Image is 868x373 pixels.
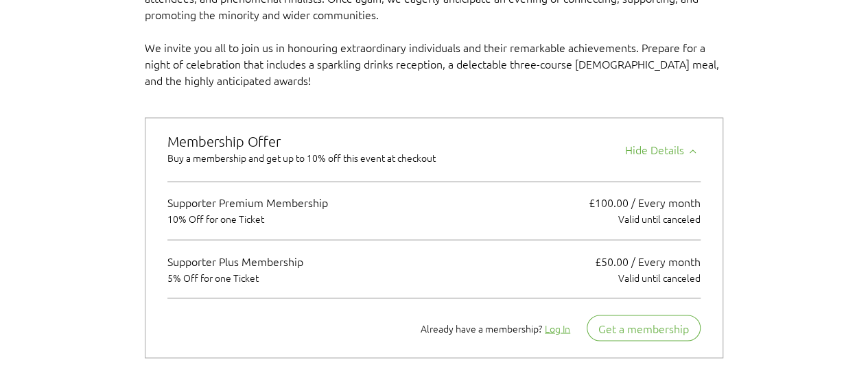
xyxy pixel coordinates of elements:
[595,254,701,267] div: £50.00 / Every month
[589,212,701,226] div: Valid until canceled
[587,315,701,341] button: Get a membership
[589,195,701,209] div: £100.00 / Every month
[167,254,320,267] div: Supporter Plus Membership
[421,321,570,335] div: Already have a membership?
[167,134,452,148] div: Membership Offer
[167,195,344,209] div: Supporter Premium Membership
[625,138,701,157] button: Hide Details
[595,270,701,284] div: Valid until canceled
[167,151,452,165] div: Buy a membership and get up to 10% off this event at checkout
[545,321,570,335] button: Log In
[145,117,723,358] div: main content
[145,40,722,88] span: We invite you all to join us in honouring extraordinary individuals and their remarkable achievem...
[167,270,320,284] div: 5% Off for one Ticket
[167,212,344,226] div: 10% Off for one Ticket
